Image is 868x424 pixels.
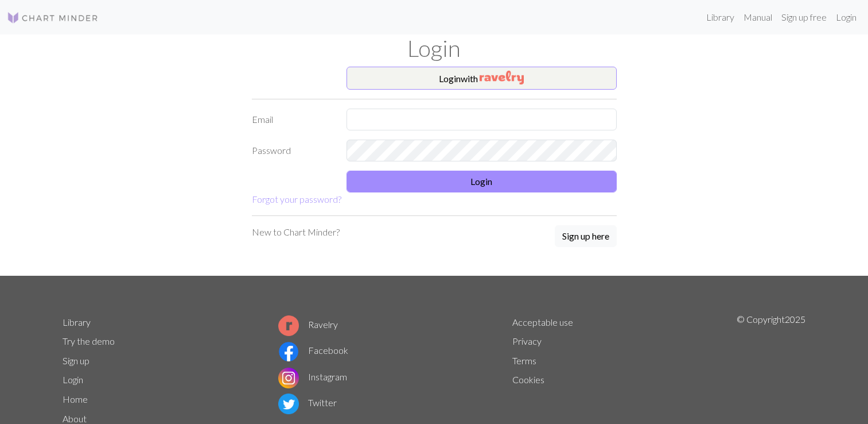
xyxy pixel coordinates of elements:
[63,355,89,366] a: Sign up
[480,71,524,84] img: Ravelry
[831,6,861,29] a: Login
[347,171,617,192] button: Login
[252,225,340,239] p: New to Chart Minder?
[278,371,347,382] a: Instagram
[7,11,99,25] img: Logo
[278,394,299,414] img: Twitter logo
[63,317,91,327] a: Library
[512,355,536,366] a: Terms
[63,394,88,404] a: Home
[555,225,617,247] button: Sign up here
[512,374,544,385] a: Cookies
[512,336,542,346] a: Privacy
[777,6,831,29] a: Sign up free
[278,368,299,388] img: Instagram logo
[347,67,617,90] button: Loginwith
[555,225,617,248] a: Sign up here
[739,6,777,29] a: Manual
[252,194,341,205] a: Forgot your password?
[63,336,115,346] a: Try the demo
[56,34,813,62] h1: Login
[278,341,299,362] img: Facebook logo
[702,6,739,29] a: Library
[245,109,340,130] label: Email
[278,397,337,408] a: Twitter
[63,374,83,385] a: Login
[63,413,87,424] a: About
[278,319,338,330] a: Ravelry
[512,317,573,327] a: Acceptable use
[278,345,348,356] a: Facebook
[278,315,299,336] img: Ravelry logo
[245,140,340,161] label: Password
